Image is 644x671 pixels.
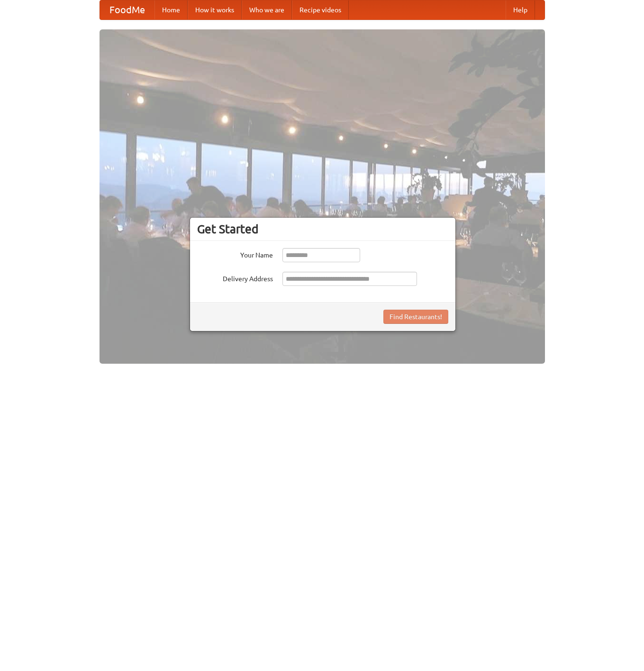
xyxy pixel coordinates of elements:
[197,272,273,284] label: Delivery Address
[506,0,535,19] a: Help
[242,0,292,19] a: Who we are
[197,222,448,236] h3: Get Started
[100,0,154,19] a: FoodMe
[197,248,273,260] label: Your Name
[292,0,349,19] a: Recipe videos
[188,0,242,19] a: How it works
[154,0,188,19] a: Home
[383,310,448,324] button: Find Restaurants!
